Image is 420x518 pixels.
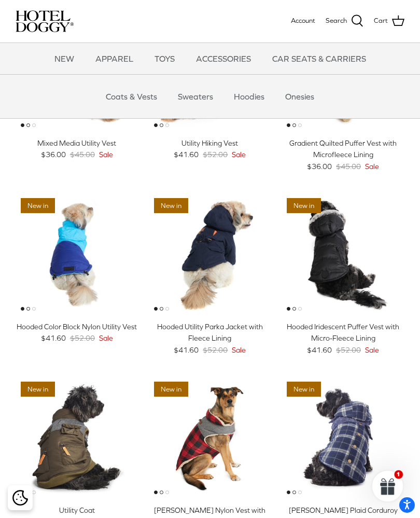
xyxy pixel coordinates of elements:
[336,344,361,356] span: $52.00
[154,382,188,397] span: New in
[174,344,199,356] span: $41.60
[149,137,272,149] div: Utility Hiking Vest
[374,15,404,28] a: Cart
[282,137,404,172] a: Gradient Quilted Puffer Vest with Microfleece Lining $36.00 $45.00 Sale
[16,505,138,516] div: Utility Coat
[282,137,404,161] div: Gradient Quilted Puffer Vest with Microfleece Lining
[70,332,95,344] span: $52.00
[16,137,138,149] div: Mixed Media Utility Vest
[282,321,404,344] div: Hooded Iridescent Puffer Vest with Micro-Fleece Lining
[70,149,95,160] span: $45.00
[326,16,347,26] span: Search
[169,81,222,112] a: Sweaters
[287,382,321,397] span: New in
[96,81,166,112] a: Coats & Vests
[291,16,315,26] a: Account
[154,198,188,213] span: New in
[86,43,143,74] a: APPAREL
[21,198,55,213] span: New in
[16,193,138,316] a: Hooded Color Block Nylon Utility Vest
[21,382,55,397] span: New in
[16,137,138,161] a: Mixed Media Utility Vest $36.00 $45.00 Sale
[41,332,66,344] span: $41.60
[307,161,332,172] span: $36.00
[282,376,404,499] a: Melton Plaid Corduroy Vest with Hood
[149,321,272,344] div: Hooded Utility Parka Jacket with Fleece Lining
[282,321,404,356] a: Hooded Iridescent Puffer Vest with Micro-Fleece Lining $41.60 $52.00 Sale
[16,10,74,32] img: hoteldoggycom
[287,198,321,213] span: New in
[282,193,404,316] a: Hooded Iridescent Puffer Vest with Micro-Fleece Lining
[263,43,375,74] a: CAR SEATS & CARRIERS
[336,161,361,172] span: $45.00
[232,344,246,356] span: Sale
[232,149,246,160] span: Sale
[11,489,29,507] button: Cookie policy
[16,376,138,499] a: Utility Coat
[365,161,379,172] span: Sale
[149,376,272,499] a: Melton Nylon Vest with Sherpa Lining
[99,332,113,344] span: Sale
[149,137,272,161] a: Utility Hiking Vest $41.60 $52.00 Sale
[291,17,315,24] span: Account
[149,193,272,316] a: Hooded Utility Parka Jacket with Fleece Lining
[16,321,138,332] div: Hooded Color Block Nylon Utility Vest
[326,15,363,28] a: Search
[307,344,332,356] span: $41.60
[174,149,199,160] span: $41.60
[374,16,388,26] span: Cart
[276,81,324,112] a: Onesies
[203,344,228,356] span: $52.00
[225,81,274,112] a: Hoodies
[365,344,379,356] span: Sale
[16,321,138,344] a: Hooded Color Block Nylon Utility Vest $41.60 $52.00 Sale
[149,321,272,356] a: Hooded Utility Parka Jacket with Fleece Lining $41.60 $52.00 Sale
[41,149,66,160] span: $36.00
[99,149,113,160] span: Sale
[8,485,33,510] div: Cookie policy
[12,490,28,506] img: Cookie policy
[187,43,260,74] a: ACCESSORIES
[45,43,83,74] a: NEW
[203,149,228,160] span: $52.00
[145,43,184,74] a: TOYS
